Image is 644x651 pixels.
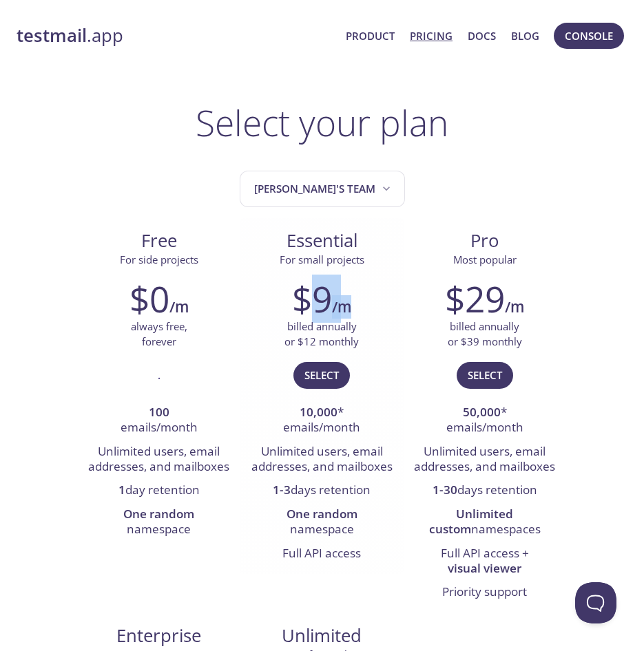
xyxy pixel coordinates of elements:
p: billed annually or $39 monthly [448,319,522,349]
button: Console [554,23,624,49]
strong: testmail [17,23,87,47]
span: Select [304,366,339,384]
li: day retention [88,479,231,502]
strong: 100 [149,404,169,420]
iframe: Help Scout Beacon - Open [575,582,616,623]
li: Full API access + [414,542,557,581]
p: always free, forever [131,319,187,349]
span: Unlimited [282,623,362,648]
li: namespace [251,503,393,542]
a: Product [346,27,395,45]
span: Enterprise [89,624,230,648]
span: Free [89,229,230,253]
li: Unlimited users, email addresses, and mailboxes [88,440,231,480]
button: Select [293,362,350,388]
span: For small projects [280,253,364,266]
li: Priority support [414,581,557,604]
h6: /m [169,295,189,319]
h1: Select your plan [196,102,448,143]
button: ASHRAF's team [240,171,405,207]
span: [PERSON_NAME]'s team [254,180,393,198]
h2: $29 [445,278,505,319]
li: days retention [251,479,393,502]
strong: visual viewer [448,560,521,576]
strong: 1 [118,482,125,498]
h2: $0 [129,278,169,319]
h6: /m [332,295,351,319]
li: namespace [88,503,231,542]
button: Select [457,362,513,388]
span: Select [468,366,502,384]
strong: One random [287,506,357,522]
a: Pricing [410,27,453,45]
a: testmail.app [17,24,335,47]
li: emails/month [88,401,231,440]
h6: /m [505,295,524,319]
li: Unlimited users, email addresses, and mailboxes [251,440,393,480]
li: namespaces [414,503,557,542]
li: Unlimited users, email addresses, and mailboxes [414,440,557,480]
a: Blog [511,27,539,45]
strong: One random [123,506,194,522]
p: billed annually or $12 monthly [284,319,359,349]
li: Full API access [251,542,393,566]
strong: 1-3 [273,482,291,498]
h2: $9 [292,278,332,319]
li: * emails/month [414,401,557,440]
span: For side projects [120,253,198,266]
strong: 10,000 [300,404,337,420]
strong: Unlimited custom [429,506,514,537]
li: * emails/month [251,401,393,440]
strong: 1-30 [433,482,457,498]
span: Most popular [453,253,517,266]
li: days retention [414,479,557,502]
span: Essential [251,229,393,253]
strong: 50,000 [463,404,501,420]
span: Pro [415,229,556,253]
a: Docs [468,27,496,45]
span: Console [565,27,613,45]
